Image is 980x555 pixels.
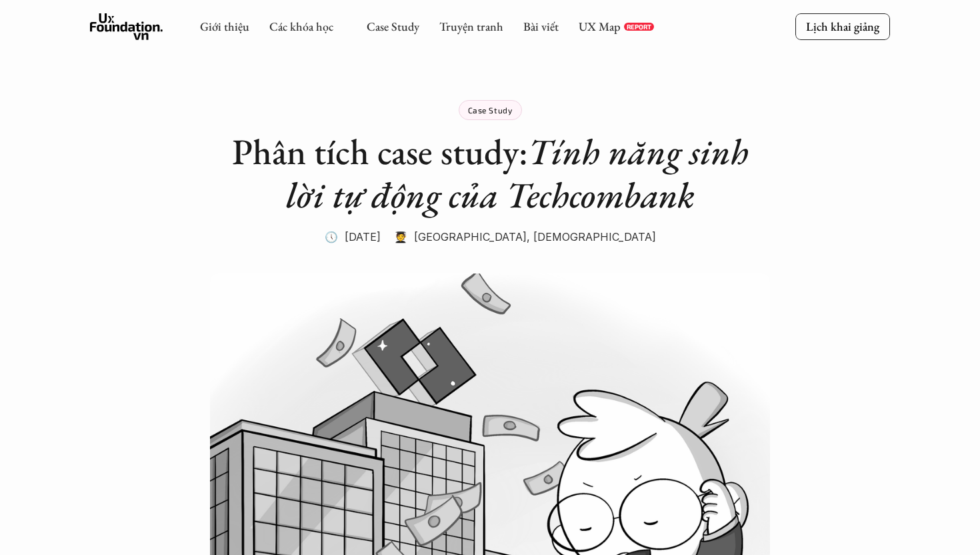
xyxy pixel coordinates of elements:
p: , [DEMOGRAPHIC_DATA] [527,227,656,247]
a: Lịch khai giảng [795,13,890,39]
a: UX Map [579,19,621,34]
em: Tính năng sinh lời tự động của Techcombank [286,128,757,218]
p: Case Study [468,105,513,115]
p: 🕔 [DATE] [325,227,381,247]
a: Giới thiệu [200,19,249,34]
p: Lịch khai giảng [806,19,879,34]
a: Truyện tranh [439,19,503,34]
a: REPORT [624,23,654,31]
h1: Phân tích case study: [223,130,757,217]
p: REPORT [627,23,651,31]
a: Các khóa học [269,19,333,34]
a: Bài viết [523,19,559,34]
p: 🧑‍🎓 [GEOGRAPHIC_DATA] [394,227,527,247]
a: Case Study [367,19,419,34]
